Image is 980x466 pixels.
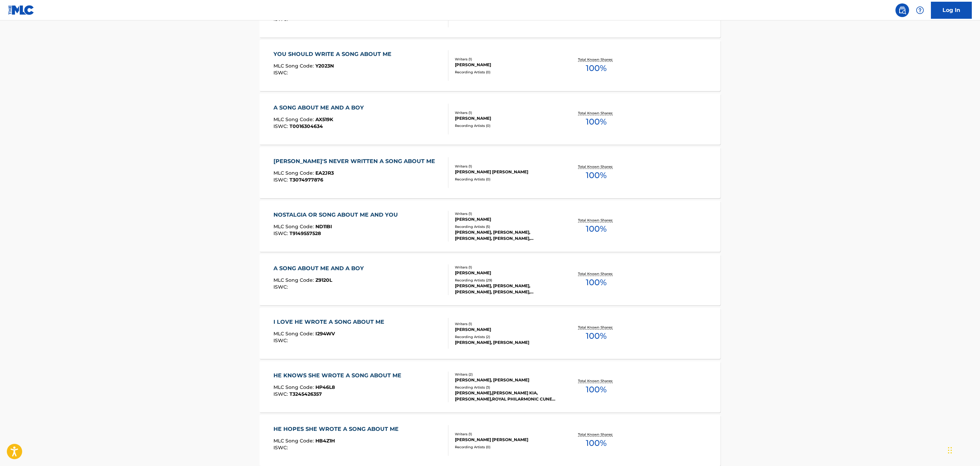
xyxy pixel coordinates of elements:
[455,62,558,68] div: [PERSON_NAME]
[315,438,335,444] span: HB4Z1H
[898,6,906,14] img: search
[455,385,558,390] div: Recording Artists ( 3 )
[455,283,558,295] div: [PERSON_NAME], [PERSON_NAME], [PERSON_NAME], [PERSON_NAME], [PERSON_NAME]
[289,230,321,236] span: T9149557528
[586,223,607,235] span: 100 %
[273,264,367,273] div: A SONG ABOUT ME AND A BOY
[273,70,289,76] span: ISWC :
[578,111,614,116] p: Total Known Shares:
[8,5,34,15] img: MLC Logo
[586,169,607,181] span: 100 %
[586,62,607,74] span: 100 %
[273,104,367,112] div: A SONG ABOUT ME AND A BOY
[946,433,980,466] iframe: Chat Widget
[289,123,323,129] span: T0016304634
[315,63,334,69] span: Y2023N
[315,170,334,176] span: EA2JR3
[273,50,395,58] div: YOU SHOULD WRITE A SONG ABOUT ME
[455,278,558,283] div: Recording Artists ( 29 )
[455,57,558,62] div: Writers ( 1 )
[455,270,558,276] div: [PERSON_NAME]
[455,372,558,377] div: Writers ( 2 )
[455,70,558,75] div: Recording Artists ( 0 )
[259,254,721,305] a: A SONG ABOUT ME AND A BOYMLC Song Code:Z9120LISWC:Writers (1)[PERSON_NAME]Recording Artists (29)[...
[455,169,558,175] div: [PERSON_NAME] [PERSON_NAME]
[273,331,315,337] span: MLC Song Code :
[273,438,315,444] span: MLC Song Code :
[586,330,607,342] span: 100 %
[586,116,607,128] span: 100 %
[273,384,315,390] span: MLC Song Code :
[895,3,909,17] a: Public Search
[455,123,558,128] div: Recording Artists ( 0 )
[273,211,401,219] div: NOSTALGIA OR SONG ABOUT ME AND YOU
[455,377,558,383] div: [PERSON_NAME], [PERSON_NAME]
[455,321,558,326] div: Writers ( 1 )
[315,331,335,337] span: I294WV
[913,3,927,17] div: Help
[259,201,721,252] a: NOSTALGIA OR SONG ABOUT ME AND YOUMLC Song Code:ND11BIISWC:T9149557528Writers (1)[PERSON_NAME]Rec...
[931,2,972,19] a: Log In
[578,271,614,276] p: Total Known Shares:
[259,415,721,466] a: HE HOPES SHE WROTE A SONG ABOUT MEMLC Song Code:HB4Z1HISWC:Writers (1)[PERSON_NAME] [PERSON_NAME]...
[273,391,289,397] span: ISWC :
[273,425,402,433] div: HE HOPES SHE WROTE A SONG ABOUT ME
[455,390,558,402] div: [PERSON_NAME],[PERSON_NAME] KIA,[PERSON_NAME],ROYAL PHILARMONIC CUNES, [PERSON_NAME], ROYAL PHILA...
[273,116,315,122] span: MLC Song Code :
[578,432,614,437] p: Total Known Shares:
[578,218,614,223] p: Total Known Shares:
[273,372,405,380] div: HE KNOWS SHE WROTE A SONG ABOUT ME
[455,164,558,169] div: Writers ( 1 )
[259,93,721,145] a: A SONG ABOUT ME AND A BOYMLC Song Code:AX519KISWC:T0016304634Writers (1)[PERSON_NAME]Recording Ar...
[578,325,614,330] p: Total Known Shares:
[455,432,558,437] div: Writers ( 1 )
[455,229,558,242] div: [PERSON_NAME], [PERSON_NAME], [PERSON_NAME], [PERSON_NAME], [PERSON_NAME]
[455,334,558,339] div: Recording Artists ( 2 )
[578,164,614,169] p: Total Known Shares:
[586,383,607,396] span: 100 %
[273,63,315,69] span: MLC Song Code :
[315,277,332,283] span: Z9120L
[578,57,614,62] p: Total Known Shares:
[455,216,558,222] div: [PERSON_NAME]
[259,361,721,412] a: HE KNOWS SHE WROTE A SONG ABOUT MEMLC Song Code:HP46L8ISWC:T3245426357Writers (2)[PERSON_NAME], [...
[455,326,558,333] div: [PERSON_NAME]
[273,170,315,176] span: MLC Song Code :
[273,230,289,236] span: ISWC :
[289,177,323,183] span: T3074977876
[315,223,332,230] span: ND11BI
[289,391,322,397] span: T3245426357
[586,437,607,449] span: 100 %
[455,445,558,450] div: Recording Artists ( 0 )
[455,110,558,115] div: Writers ( 1 )
[578,378,614,383] p: Total Known Shares:
[455,437,558,443] div: [PERSON_NAME] [PERSON_NAME]
[455,339,558,346] div: [PERSON_NAME], [PERSON_NAME]
[273,123,289,129] span: ISWC :
[273,445,289,451] span: ISWC :
[916,6,924,14] img: help
[948,440,952,461] div: Drag
[273,337,289,344] span: ISWC :
[259,147,721,198] a: [PERSON_NAME]'S NEVER WRITTEN A SONG ABOUT MEMLC Song Code:EA2JR3ISWC:T3074977876Writers (1)[PERS...
[455,265,558,270] div: Writers ( 1 )
[259,308,721,359] a: I LOVE HE WROTE A SONG ABOUT MEMLC Song Code:I294WVISWC:Writers (1)[PERSON_NAME]Recording Artists...
[273,277,315,283] span: MLC Song Code :
[273,318,388,326] div: I LOVE HE WROTE A SONG ABOUT ME
[455,177,558,182] div: Recording Artists ( 0 )
[315,116,333,122] span: AX519K
[259,40,721,91] a: YOU SHOULD WRITE A SONG ABOUT MEMLC Song Code:Y2023NISWC:Writers (1)[PERSON_NAME]Recording Artist...
[273,223,315,230] span: MLC Song Code :
[273,177,289,183] span: ISWC :
[586,276,607,289] span: 100 %
[273,284,289,290] span: ISWC :
[455,224,558,229] div: Recording Artists ( 5 )
[455,115,558,121] div: [PERSON_NAME]
[455,211,558,216] div: Writers ( 1 )
[315,384,335,390] span: HP46L8
[273,157,439,165] div: [PERSON_NAME]'S NEVER WRITTEN A SONG ABOUT ME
